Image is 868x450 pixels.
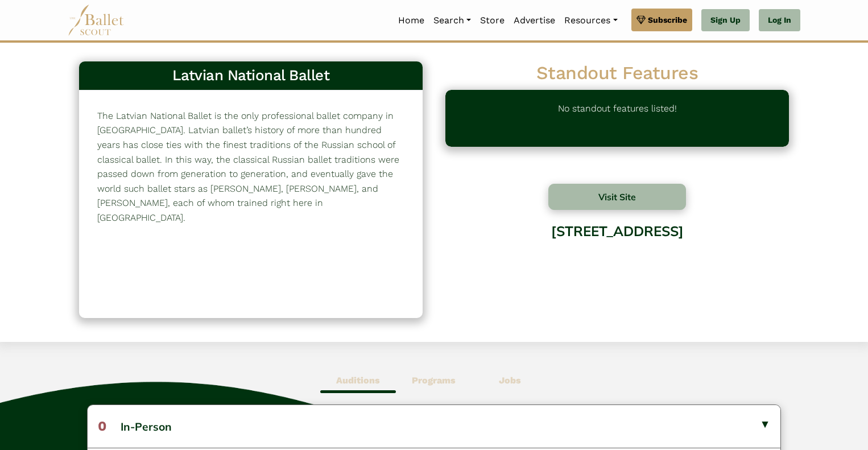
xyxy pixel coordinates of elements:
[394,9,429,32] a: Home
[88,66,414,85] h3: Latvian National Ballet
[648,14,687,26] span: Subscribe
[558,101,677,135] p: No standout features listed!
[476,9,509,32] a: Store
[548,184,686,210] button: Visit Site
[560,9,622,32] a: Resources
[412,375,456,386] b: Programs
[509,9,560,32] a: Advertise
[429,9,476,32] a: Search
[636,14,646,26] img: gem.svg
[445,61,789,85] h2: Standout Features
[88,405,781,447] button: 0In-Person
[98,418,106,434] span: 0
[499,375,521,386] b: Jobs
[701,9,750,32] a: Sign Up
[97,109,404,225] p: The Latvian National Ballet is the only professional ballet company in [GEOGRAPHIC_DATA]. Latvian...
[631,9,692,31] a: Subscribe
[759,9,800,32] a: Log In
[445,214,789,306] div: [STREET_ADDRESS]
[336,375,380,386] b: Auditions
